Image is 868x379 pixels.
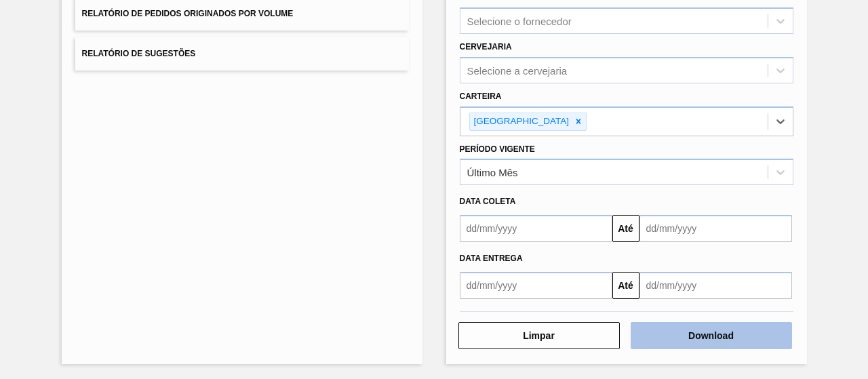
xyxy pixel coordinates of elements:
button: Limpar [458,322,620,349]
button: Relatório de Sugestões [75,37,409,71]
div: Selecione o fornecedor [467,16,572,27]
div: Último Mês [467,167,518,178]
label: Período Vigente [460,144,535,154]
span: Relatório de Sugestões [82,49,196,58]
input: dd/mm/yyyy [639,272,792,299]
button: Até [612,215,639,242]
input: dd/mm/yyyy [639,215,792,242]
div: [GEOGRAPHIC_DATA] [470,113,572,130]
label: Cervejaria [460,42,512,52]
button: Até [612,272,639,299]
span: Relatório de Pedidos Originados por Volume [82,9,294,18]
button: Download [631,322,792,349]
input: dd/mm/yyyy [460,215,612,242]
div: Selecione a cervejaria [467,64,568,76]
input: dd/mm/yyyy [460,272,612,299]
span: Data entrega [460,254,523,263]
span: Data coleta [460,197,516,206]
label: Carteira [460,92,502,101]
